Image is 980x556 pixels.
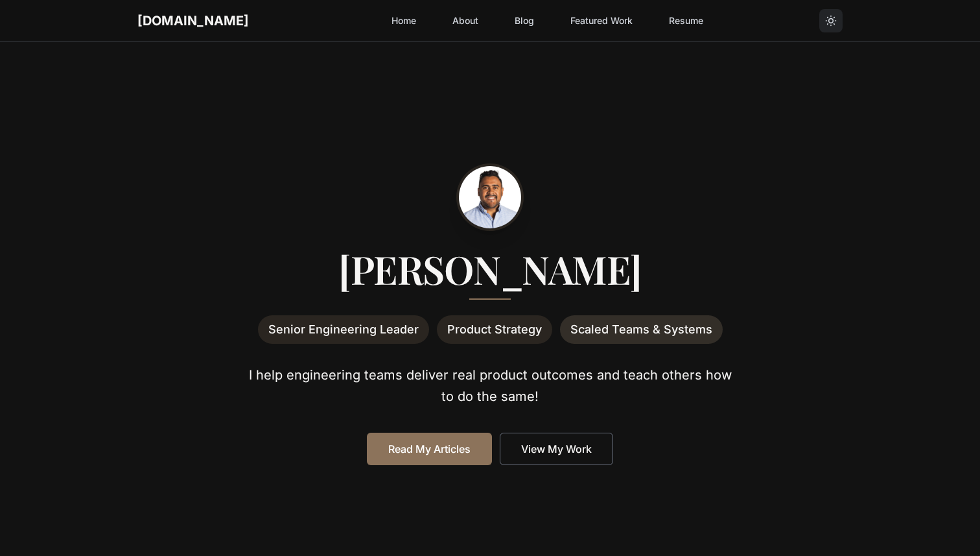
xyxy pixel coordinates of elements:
span: Scaled Teams & Systems [560,315,723,344]
a: [DOMAIN_NAME] [137,13,249,29]
a: View my talks, publications, and professional work [500,433,613,465]
a: Blog [507,9,542,32]
a: About [445,9,486,32]
span: Senior Engineering Leader [258,315,429,344]
a: Resume [661,9,711,32]
img: Sergio Cruz [459,166,521,228]
a: Featured Work [563,9,640,32]
h1: [PERSON_NAME] [137,249,843,288]
a: Home [384,9,424,32]
button: Toggle theme [819,9,843,32]
p: I help engineering teams deliver real product outcomes and teach others how to do the same! [241,365,739,407]
a: Read my articles about engineering leadership and product strategy [367,433,492,465]
span: Product Strategy [437,315,552,344]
